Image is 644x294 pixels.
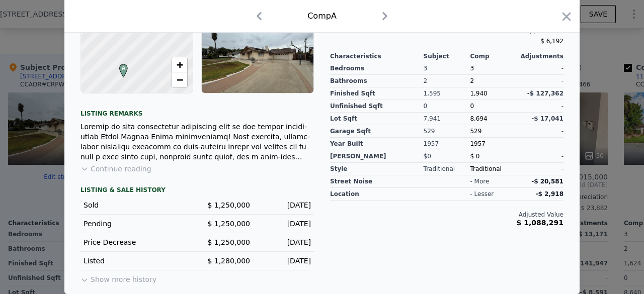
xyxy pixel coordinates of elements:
div: 2 [424,75,470,87]
span: $ 0 [470,153,479,160]
div: Lot Sqft [330,113,424,125]
span: 0 [470,103,474,110]
div: Sold [84,200,189,210]
div: Characteristics [330,52,424,60]
div: 2 [470,75,517,87]
span: $ 1,280,000 [207,257,250,265]
div: $0 [424,150,470,163]
div: LISTING & SALE HISTORY [80,186,314,196]
span: 8,694 [470,115,487,122]
div: Bathrooms [330,75,424,87]
div: Comp [470,52,517,60]
span: $ 1,250,000 [207,238,250,246]
span: 529 [470,128,481,135]
div: Loremip do sita consectetur adipiscing elit se doe tempor incidi-utlab Etdol Magnaa Enima minimve... [80,122,314,162]
span: $ 6,192 [540,38,563,45]
div: [PERSON_NAME] [330,150,424,163]
span: $ 1,088,291 [517,219,563,227]
div: Finished Sqft [330,87,424,100]
div: Traditional [470,163,517,175]
div: Comp A [307,10,337,22]
div: Traditional [424,163,470,175]
div: street noise [330,175,424,188]
div: Style [330,163,424,175]
div: - [517,100,563,113]
span: -$ 17,041 [531,115,563,122]
div: - lesser [470,190,494,198]
div: Unfinished Sqft [330,100,424,113]
div: 7,941 [424,113,470,125]
div: [DATE] [258,256,311,266]
div: 1,595 [424,87,470,100]
span: + [177,58,183,71]
div: 3 [424,62,470,75]
div: 529 [424,125,470,138]
a: Zoom out [172,72,187,87]
div: - [517,125,563,138]
div: - [517,163,563,175]
div: Adjustments [517,52,563,60]
div: [DATE] [258,237,311,247]
span: − [177,73,183,86]
div: [DATE] [258,200,311,210]
span: $ 1,250,000 [207,220,250,228]
button: Show more history [80,270,156,284]
div: Listed [84,256,189,266]
div: location [330,188,424,201]
div: 0 [424,100,470,113]
div: Subject [424,52,470,60]
div: Garage Sqft [330,125,424,138]
div: Year Built [330,138,424,150]
div: - [517,62,563,75]
span: $ 1,250,000 [207,201,250,209]
button: Continue reading [80,164,151,174]
span: A [117,64,130,73]
div: Listing remarks [80,102,314,118]
div: Pending [84,219,189,229]
span: -$ 127,362 [527,90,563,97]
div: A [117,64,123,70]
div: Adjusted Value [330,211,563,219]
div: 1957 [424,138,470,150]
span: -$ 20,581 [531,178,563,185]
div: 1957 [470,138,517,150]
div: Price Decrease [84,237,189,247]
div: [DATE] [258,219,311,229]
span: -$ 2,918 [536,190,563,198]
span: 1,940 [470,90,487,97]
div: Bedrooms [330,62,424,75]
div: - [517,138,563,150]
div: - [517,75,563,87]
div: - more [470,177,489,185]
span: 3 [470,65,474,72]
div: - [517,150,563,163]
a: Zoom in [172,57,187,72]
